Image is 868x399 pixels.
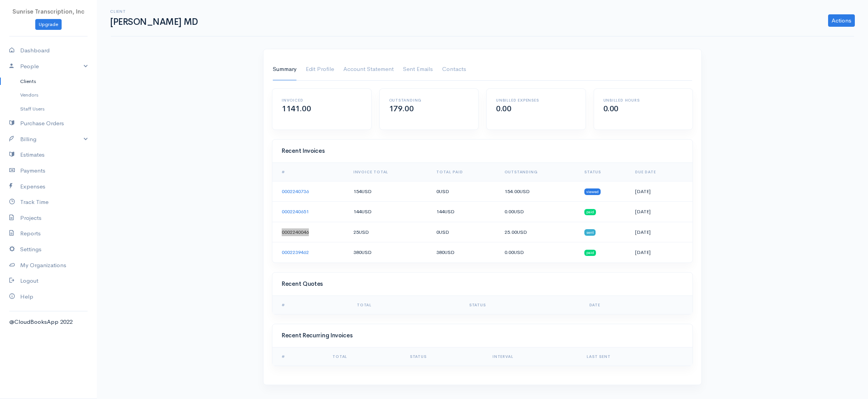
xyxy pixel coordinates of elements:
[629,202,692,222] td: [DATE]
[347,181,431,202] td: 154
[496,98,576,102] h6: Unbilled Expenses
[343,59,394,80] a: Account Statement
[362,188,372,195] span: USD
[347,222,431,242] td: 25
[282,148,683,154] h4: Recent Invoices
[282,249,309,256] a: 0002239462
[498,163,579,181] th: Outstanding
[12,8,84,15] span: Sunrise Transcription, Inc
[603,105,684,113] h2: 0.00
[520,188,530,195] span: USD
[404,347,486,366] th: Status
[629,242,692,263] td: [DATE]
[517,229,527,235] span: USD
[347,202,431,222] td: 144
[282,332,683,339] h4: Recent Recurring Invoices
[580,347,692,366] th: Last Sent
[498,242,579,263] td: 0.00
[306,59,334,80] a: Edit Profile
[603,98,684,102] h6: Unbilled Hours
[272,347,326,366] th: #
[514,208,524,215] span: USD
[389,98,469,102] h6: Outstanding
[272,296,351,314] th: #
[282,188,309,195] a: 0002240736
[828,14,855,27] a: Actions
[498,202,579,222] td: 0.00
[362,249,372,256] span: USD
[9,318,88,326] div: @CloudBooksApp 2022
[430,202,498,222] td: 144
[110,9,200,14] h6: Client
[498,181,579,202] td: 154.00
[272,163,347,181] th: #
[629,222,692,242] td: [DATE]
[584,229,596,235] span: sent
[584,250,596,256] span: paid
[578,163,629,181] th: Status
[584,188,601,195] span: viewed
[403,59,433,80] a: Sent Emails
[444,249,455,256] span: USD
[496,105,576,113] h2: 0.00
[273,59,296,80] a: Summary
[498,222,579,242] td: 25.00
[583,296,692,314] th: Date
[347,242,431,263] td: 380
[629,181,692,202] td: [DATE]
[282,208,309,215] a: 0002240651
[110,17,200,27] h1: [PERSON_NAME] MD
[362,208,372,215] span: USD
[326,347,404,366] th: Total
[514,249,524,256] span: USD
[442,59,466,80] a: Contacts
[35,19,62,30] a: Upgrade
[584,209,596,215] span: paid
[282,98,362,102] h6: Invoiced
[347,163,431,181] th: Invoice Total
[351,296,463,314] th: Total
[430,222,498,242] td: 0
[430,163,498,181] th: Total Paid
[486,347,580,366] th: Interval
[282,281,683,287] h4: Recent Quotes
[389,105,469,113] h2: 179.00
[282,105,362,113] h2: 1141.00
[359,229,369,235] span: USD
[282,229,309,235] a: 0002240046
[430,242,498,263] td: 380
[444,208,455,215] span: USD
[430,181,498,202] td: 0
[629,163,692,181] th: Due Date
[439,229,449,235] span: USD
[463,296,583,314] th: Status
[439,188,449,195] span: USD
